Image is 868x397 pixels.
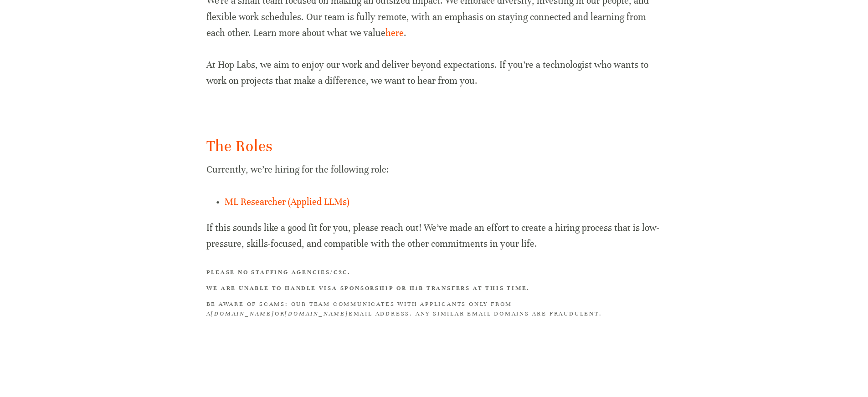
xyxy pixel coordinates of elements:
a: here [385,27,404,39]
p: If this sounds like a good fit for you, please reach out! We’ve made an effort to create a hiring... [206,220,662,252]
strong: We are unable to handle visa sponsorship or H1B transfers at this time. [206,285,530,292]
em: [DOMAIN_NAME] [211,310,274,317]
h2: The Roles [206,136,662,157]
em: [DOMAIN_NAME] [285,310,348,317]
h3: BE AWARE OF SCAMS: Our team communicates with applicants only from a or email address. Any simila... [206,300,662,319]
p: At Hop Labs, we aim to enjoy our work and deliver beyond expectations. If you’re a technologist w... [206,57,662,89]
a: ML Researcher (Applied LLMs) [225,196,349,208]
strong: Please no staffing agencies/C2C. [206,269,351,276]
p: Currently, we’re hiring for the following role: [206,162,662,178]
